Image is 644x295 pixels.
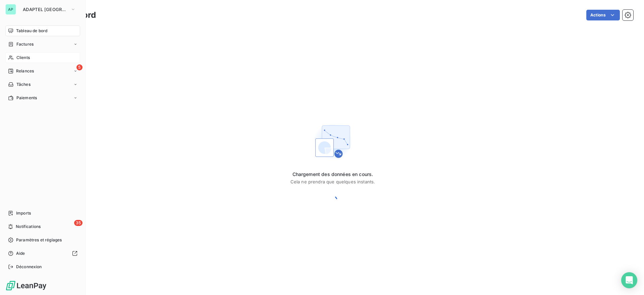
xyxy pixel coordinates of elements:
[16,210,31,216] span: Imports
[16,68,34,74] span: Relances
[16,81,31,87] span: Tâches
[16,41,34,47] span: Factures
[16,237,62,243] span: Paramètres et réglages
[16,55,30,61] span: Clients
[16,250,25,256] span: Aide
[16,95,37,101] span: Paiements
[5,4,16,15] div: AP
[621,272,637,288] div: Open Intercom Messenger
[23,7,68,12] span: ADAPTEL [GEOGRAPHIC_DATA]
[16,28,47,34] span: Tableau de bord
[74,220,83,226] span: 35
[5,248,80,259] a: Aide
[16,264,42,270] span: Déconnexion
[290,179,375,184] span: Cela ne prendra que quelques instants.
[586,10,620,20] button: Actions
[290,171,375,178] span: Chargement des données en cours.
[16,224,41,230] span: Notifications
[5,280,47,291] img: Logo LeanPay
[311,120,354,163] img: First time
[76,64,83,70] span: 5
